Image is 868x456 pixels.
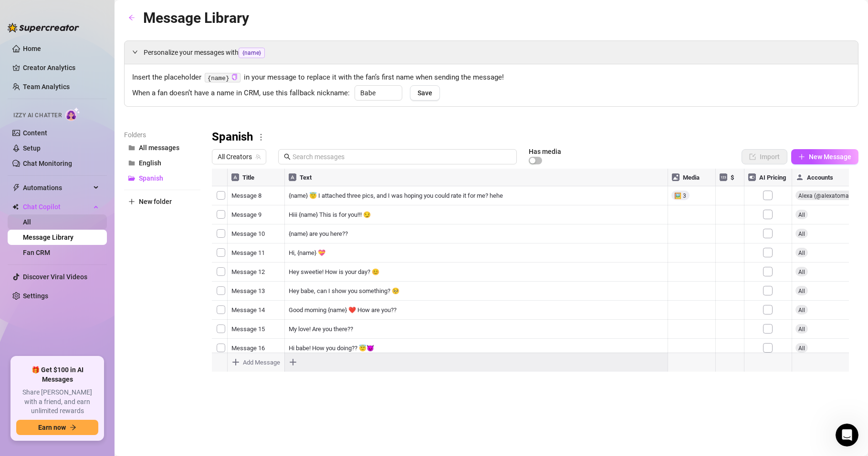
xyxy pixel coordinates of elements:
[149,4,167,22] button: Home
[15,162,149,190] div: Using Bump, no. In that case, it’s better to create different target audiences and set the langua...
[23,218,31,226] a: All
[139,174,163,182] span: Spanish
[128,14,135,21] span: arrow-left
[218,150,261,164] span: All Creators
[742,149,787,164] button: Import
[132,49,138,55] span: expanded
[23,129,47,137] a: Content
[46,5,108,12] h1: [PERSON_NAME]
[23,160,72,167] a: Chat Monitoring
[293,152,511,162] input: Search messages
[70,424,76,431] span: arrow-right
[16,388,98,416] span: Share [PERSON_NAME] with a friend, and earn unlimited rewards
[23,292,48,300] a: Settings
[125,41,858,64] div: Personalize your messages with{name}
[139,159,161,167] span: English
[798,153,805,160] span: plus
[231,74,238,81] button: Click to Copy
[255,154,261,160] span: team
[239,48,265,58] span: {name}
[23,45,41,52] a: Home
[128,175,135,182] span: folder-open
[128,160,135,166] span: folder
[65,107,80,121] img: AI Chatter
[8,266,183,374] div: Giselle says…
[139,144,179,152] span: All messages
[836,424,858,446] iframe: Intercom live chat
[167,4,185,21] div: Close
[418,89,432,97] span: Save
[23,199,91,214] span: Chat Copilot
[23,180,91,195] span: Automations
[12,184,20,192] span: thunderbolt
[15,272,149,347] div: Totally understand, it can feel like a lot of work at first. But separating your audiences by lan...
[8,225,183,254] div: Rosa says…
[23,273,87,281] a: Discover Viral Videos
[124,140,200,155] button: All messages
[8,16,157,92] div: Hi [PERSON_NAME], the Bump Message is written by you, not [PERSON_NAME]. Izzy can chat in any lan...
[143,7,249,29] article: Message Library
[23,249,50,256] a: Fan CRM
[205,73,241,83] code: {name}
[8,203,183,225] div: Rosa says…
[38,424,66,431] span: Earn now
[124,130,200,140] article: Folders
[23,233,73,241] a: Message Library
[42,106,176,143] div: entonces si los escribo en ingles y otros en español, la app sabe diferenciar a quien mandarselo ...
[16,420,98,435] button: Earn nowarrow-right
[13,111,62,120] span: Izzy AI Chatter
[8,100,183,156] div: Rosa says…
[23,83,70,91] a: Team Analytics
[809,153,851,161] span: New Message
[8,23,79,32] img: logo-BBDzfeDw.svg
[8,156,183,203] div: Ella says…
[23,60,99,75] a: Creator Analytics
[8,156,157,196] div: Using Bump, no. In that case, it’s better to create different target audiences and set the langua...
[135,231,176,241] div: ok thanks!!!
[128,144,135,151] span: folder
[27,5,42,20] img: Profile image for Ella
[8,16,183,100] div: Ella says…
[16,365,98,384] span: 🎁 Get $100 in AI Messages
[284,153,291,160] span: search
[529,149,561,154] article: Has media
[257,133,265,142] span: more
[46,12,119,21] p: The team can also help
[128,198,135,205] span: plus
[23,144,41,152] a: Setup
[15,21,149,87] div: Hi [PERSON_NAME], the Bump Message is written by you, not [PERSON_NAME]. Izzy can chat in any lan...
[231,74,238,80] span: copy
[6,4,24,22] button: go back
[132,88,350,99] span: When a fan doesn’t have a name in CRM, use this fallback nickname:
[66,209,176,219] div: bufff hahhaha thats a lot of work
[58,203,183,224] div: bufff hahhaha thats a lot of work
[127,225,183,246] div: ok thanks!!!
[124,194,200,209] button: New folder
[132,72,850,83] span: Insert the placeholder in your message to replace it with the fan’s first name when sending the m...
[212,130,253,145] h3: Spanish
[139,198,172,205] span: New folder
[34,100,183,149] div: entonces si los escribo en ingles y otros en español, la app sabe diferenciar a quien mandarselo ...
[12,203,19,210] img: Chat Copilot
[144,47,850,58] span: Personalize your messages with
[8,266,157,353] div: Totally understand, it can feel like a lot of work at first. But separating your audiences by lan...
[124,171,200,186] button: Spanish
[124,155,200,171] button: English
[410,85,440,101] button: Save
[791,149,858,164] button: New Message
[8,253,183,266] div: [DATE]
